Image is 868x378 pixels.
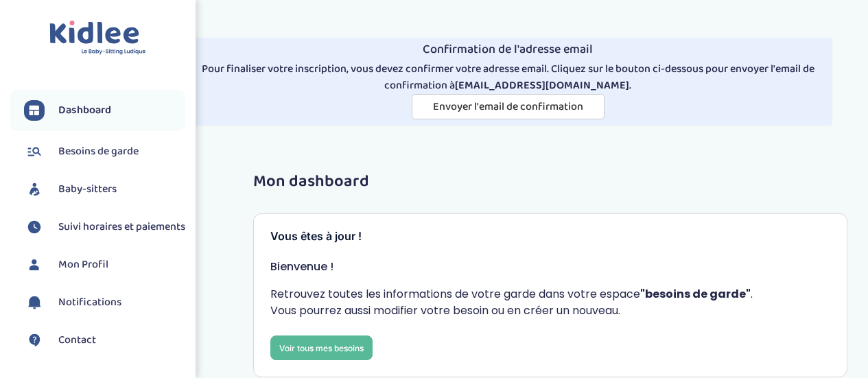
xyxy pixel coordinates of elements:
a: Mon Profil [24,255,185,275]
p: Bienvenue ! [270,259,830,275]
img: logo.svg [49,21,146,56]
button: Envoyer l'email de confirmation [412,94,605,119]
span: Envoyer l'email de confirmation [433,98,583,115]
strong: [EMAIL_ADDRESS][DOMAIN_NAME] [455,77,629,94]
span: Besoins de garde [58,143,139,160]
span: Contact [58,332,96,349]
span: Notifications [58,294,121,311]
a: Contact [24,330,185,351]
img: notification.svg [24,292,45,313]
img: babysitters.svg [24,179,45,200]
img: contact.svg [24,330,45,351]
a: Baby-sitters [24,179,185,200]
h1: Mon dashboard [253,173,847,191]
img: suivihoraire.svg [24,217,45,237]
span: Mon Profil [58,257,108,273]
img: besoin.svg [24,141,45,162]
a: Notifications [24,292,185,313]
strong: "besoins de garde" [640,286,751,302]
span: Dashboard [58,102,111,119]
p: Retrouvez toutes les informations de votre garde dans votre espace . Vous pourrez aussi modifier ... [270,286,830,319]
span: Baby-sitters [58,181,117,198]
p: Pour finaliser votre inscription, vous devez confirmer votre adresse email. Cliquez sur le bouton... [189,61,826,94]
h3: Vous êtes à jour ! [270,231,830,243]
a: Dashboard [24,100,185,121]
a: Voir tous mes besoins [270,335,373,360]
img: profil.svg [24,255,45,275]
img: dashboard.svg [24,100,45,121]
h4: Confirmation de l'adresse email [189,43,826,57]
span: Suivi horaires et paiements [58,219,185,235]
a: Suivi horaires et paiements [24,217,185,237]
a: Besoins de garde [24,141,185,162]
